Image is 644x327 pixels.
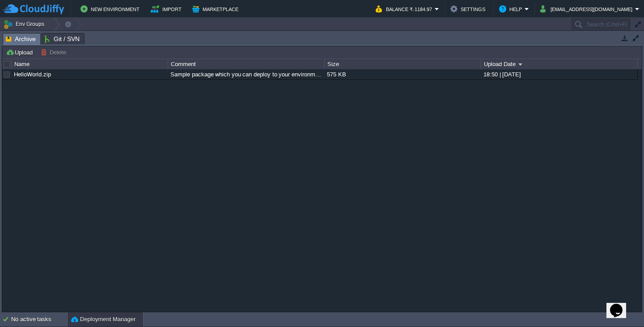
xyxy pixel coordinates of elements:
[376,4,435,14] button: Balance ₹-1184.97
[450,4,488,14] button: Settings
[80,4,142,14] button: New Environment
[540,4,635,14] button: [EMAIL_ADDRESS][DOMAIN_NAME]
[499,4,525,14] button: Help
[325,69,480,80] div: 575 KB
[481,69,637,80] div: 18:50 | [DATE]
[71,315,136,324] button: Deployment Manager
[325,59,481,69] div: Size
[3,18,47,30] button: Env Groups
[168,69,324,80] div: Sample package which you can deploy to your environment. Feel free to delete and upload a package...
[192,4,241,14] button: Marketplace
[14,71,51,78] a: HelloWorld.zip
[606,291,635,318] iframe: chat widget
[11,312,67,327] div: No active tasks
[12,59,168,69] div: Name
[45,34,80,44] span: Git / SVN
[6,48,35,56] button: Upload
[482,59,637,69] div: Upload Date
[6,34,36,45] span: Archive
[169,59,324,69] div: Comment
[151,4,184,14] button: Import
[3,4,64,15] img: CloudJiffy
[41,48,69,56] button: Delete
